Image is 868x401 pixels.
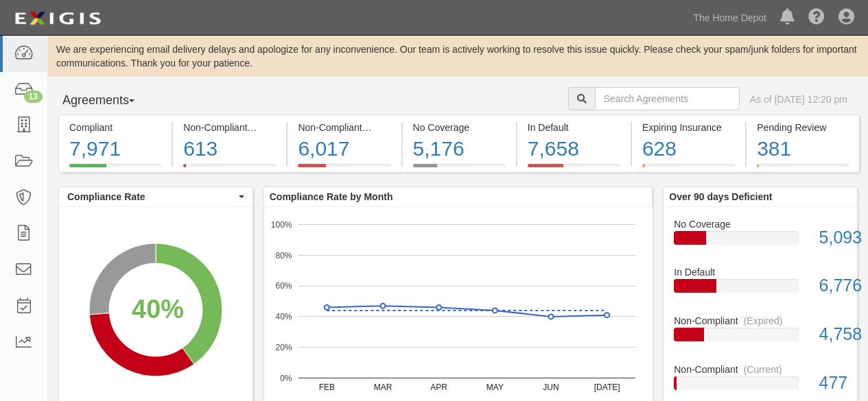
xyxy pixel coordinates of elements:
[686,4,773,32] a: The Home Depot
[744,363,782,376] div: (Current)
[809,322,857,347] div: 4,758
[58,87,161,114] button: Agreements
[750,93,847,106] div: As of [DATE] 12:20 pm
[595,87,740,110] input: Search Agreements
[271,219,292,229] text: 100%
[808,10,825,26] i: Help Center - Complianz
[183,134,276,164] div: 613
[809,371,857,396] div: 477
[368,121,407,134] div: (Expired)
[664,363,857,376] div: Non-Compliant
[24,90,43,103] div: 13
[757,134,849,164] div: 381
[744,314,783,328] div: (Expired)
[517,164,631,175] a: In Default7,658
[664,314,857,328] div: Non-Compliant
[280,373,292,382] text: 0%
[594,382,620,392] text: [DATE]
[674,217,847,266] a: No Coverage5,093
[430,382,447,392] text: APR
[757,121,849,134] div: Pending Review
[642,134,735,164] div: 628
[253,121,292,134] div: (Current)
[664,217,857,231] div: No Coverage
[275,343,292,352] text: 20%
[132,291,184,328] div: 40%
[373,382,392,392] text: MAR
[48,42,868,70] div: We are experiencing email delivery delays and apologize for any inconvenience. Our team is active...
[288,164,401,175] a: Non-Compliant(Expired)6,017
[10,6,105,31] img: logo-5460c22ac91f19d4615b14bd174203de0afe785f0fc80cf4dbbc73dc1793850b.png
[275,281,292,291] text: 60%
[669,191,772,202] b: Over 90 days Deficient
[528,121,620,134] div: In Default
[403,164,516,175] a: No Coverage5,176
[543,382,559,392] text: JUN
[67,190,235,204] span: Compliance Rate
[275,312,292,321] text: 40%
[298,134,390,164] div: 6,017
[486,382,504,392] text: MAY
[413,121,506,134] div: No Coverage
[642,121,735,134] div: Expiring Insurance
[318,382,334,392] text: FEB
[674,314,847,363] a: Non-Compliant(Expired)4,758
[413,134,506,164] div: 5,176
[674,363,847,401] a: Non-Compliant(Current)477
[69,134,161,164] div: 7,971
[270,191,393,202] b: Compliance Rate by Month
[173,164,286,175] a: Non-Compliant(Current)613
[674,265,847,314] a: In Default6,776
[183,121,276,134] div: Non-Compliant (Current)
[275,250,292,260] text: 80%
[809,274,857,298] div: 6,776
[69,121,161,134] div: Compliant
[632,164,745,175] a: Expiring Insurance628
[809,226,857,250] div: 5,093
[664,265,857,279] div: In Default
[58,164,172,175] a: Compliant7,971
[298,121,390,134] div: Non-Compliant (Expired)
[747,164,860,175] a: Pending Review381
[528,134,620,164] div: 7,658
[59,187,253,206] button: Compliance Rate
